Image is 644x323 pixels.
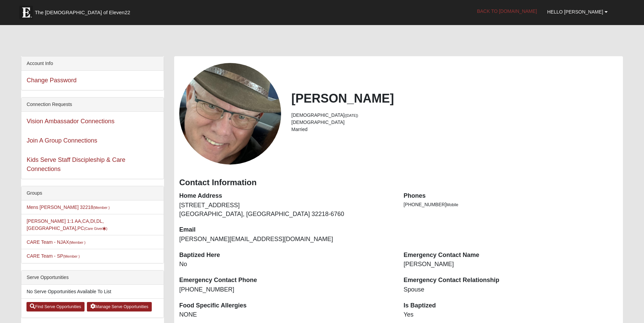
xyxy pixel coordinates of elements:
a: CARE Team - SP(Member ) [26,253,79,259]
span: Mobile [446,202,458,207]
img: Eleven22 logo [19,6,33,19]
a: CARE Team - NJAX(Member ) [26,239,85,245]
span: Hello [PERSON_NAME] [547,9,603,15]
a: View Fullsize Photo [179,63,281,165]
a: Kids Serve Staff Discipleship & Care Connections [26,156,125,172]
a: Hello [PERSON_NAME] [542,3,613,20]
dt: Baptized Here [179,251,393,260]
a: Manage Serve Opportunities [87,302,152,311]
a: Vision Ambassador Connections [26,118,114,125]
dd: Spouse [404,285,618,294]
div: Serve Opportunities [21,271,164,285]
small: (Member ) [63,254,79,258]
dd: [PERSON_NAME] [404,260,618,269]
small: (Member ) [93,206,110,210]
li: [DEMOGRAPHIC_DATA] [291,119,618,126]
h3: Contact Information [179,178,618,188]
li: [DEMOGRAPHIC_DATA] [291,112,618,119]
h2: [PERSON_NAME] [291,91,618,106]
span: The [DEMOGRAPHIC_DATA] of Eleven22 [35,9,130,16]
dt: Food Specific Allergies [179,301,393,310]
div: Connection Requests [21,98,164,112]
li: Married [291,126,618,133]
dd: [STREET_ADDRESS] [GEOGRAPHIC_DATA], [GEOGRAPHIC_DATA] 32218-6760 [179,201,393,218]
dt: Phones [404,192,618,200]
small: (Care Giver ) [84,227,108,231]
dt: Emergency Contact Name [404,251,618,260]
dd: [PERSON_NAME][EMAIL_ADDRESS][DOMAIN_NAME] [179,235,393,244]
dt: Email [179,225,393,234]
dt: Emergency Contact Phone [179,276,393,285]
li: No Serve Opportunities Available To List [21,285,164,299]
li: [PHONE_NUMBER] [404,201,618,208]
a: Join A Group Connections [26,137,97,144]
a: [PERSON_NAME] 1:1 AA,CA,DI,DL,[GEOGRAPHIC_DATA],PC(Care Giver) [26,218,107,231]
dd: NONE [179,310,393,319]
div: Groups [21,186,164,200]
dt: Emergency Contact Relationship [404,276,618,285]
dt: Is Baptized [404,301,618,310]
small: (Member ) [69,240,85,244]
small: ([DATE]) [345,113,358,117]
a: Mens [PERSON_NAME] 32218(Member ) [26,204,110,210]
dd: [PHONE_NUMBER] [179,285,393,294]
a: The [DEMOGRAPHIC_DATA] of Eleven22 [16,2,152,19]
a: Change Password [26,77,76,84]
dd: Yes [404,310,618,319]
div: Account Info [21,57,164,71]
a: Find Serve Opportunities [26,302,85,311]
dt: Home Address [179,192,393,200]
a: Back to [DOMAIN_NAME] [472,3,542,20]
dd: No [179,260,393,269]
